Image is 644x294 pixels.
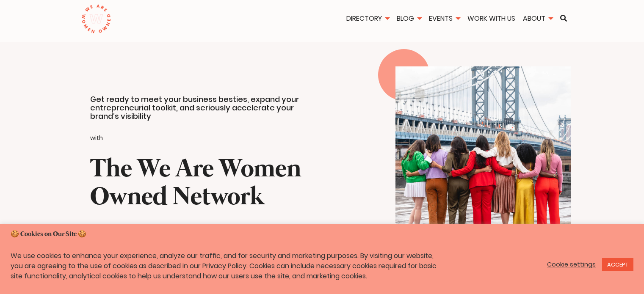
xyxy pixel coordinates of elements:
li: Events [426,14,463,25]
h1: The We Are Women Owned Network [90,156,314,212]
img: We are Women Owned standing together in Brooklyn [395,66,571,270]
a: Cookie settings [547,261,596,268]
a: Directory [343,14,392,23]
li: Directory [343,14,392,25]
img: logo [81,4,111,34]
p: Get ready to meet your business besties, expand your entrepreneurial toolkit, and seriously accel... [90,95,314,121]
a: About [520,14,556,23]
a: Work With Us [464,14,518,23]
a: Search [557,15,570,22]
li: Blog [394,14,424,25]
p: We use cookies to enhance your experience, analyze our traffic, and for security and marketing pu... [11,251,447,281]
a: ACCEPT [602,258,633,271]
a: Blog [394,14,424,23]
a: Events [426,14,463,23]
li: About [520,14,556,25]
h5: 🍪 Cookies on Our Site 🍪 [11,230,633,239]
p: with [90,132,314,144]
